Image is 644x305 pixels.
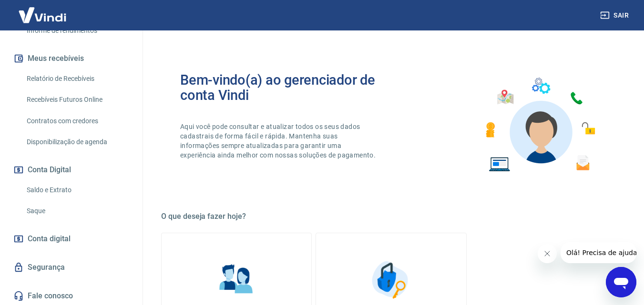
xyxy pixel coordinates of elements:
button: Meus recebíveis [11,48,131,69]
a: Contratos com credores [23,111,131,131]
img: Informações pessoais [213,256,260,304]
a: Informe de rendimentos [23,21,131,40]
iframe: Fechar mensagem [538,244,557,263]
span: Conta digital [28,232,71,246]
a: Saque [23,201,131,221]
iframe: Botão para abrir a janela de mensagens [606,267,636,297]
img: Segurança [367,256,415,304]
button: Conta Digital [11,159,131,180]
a: Disponibilização de agenda [23,132,131,152]
img: Vindi [11,0,73,30]
a: Saldo e Extrato [23,180,131,200]
p: Aqui você pode consultar e atualizar todos os seus dados cadastrais de forma fácil e rápida. Mant... [180,122,378,160]
a: Relatório de Recebíveis [23,69,131,89]
iframe: Mensagem da empresa [561,242,636,263]
h5: O que deseja fazer hoje? [161,212,621,221]
span: Olá! Precisa de ajuda? [6,7,80,14]
a: Segurança [11,257,131,278]
a: Recebíveis Futuros Online [23,90,131,109]
img: Imagem de um avatar masculino com diversos icones exemplificando as funcionalidades do gerenciado... [477,72,602,177]
h2: Bem-vindo(a) ao gerenciador de conta Vindi [180,72,391,103]
a: Conta digital [11,228,131,249]
button: Sair [598,7,633,24]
